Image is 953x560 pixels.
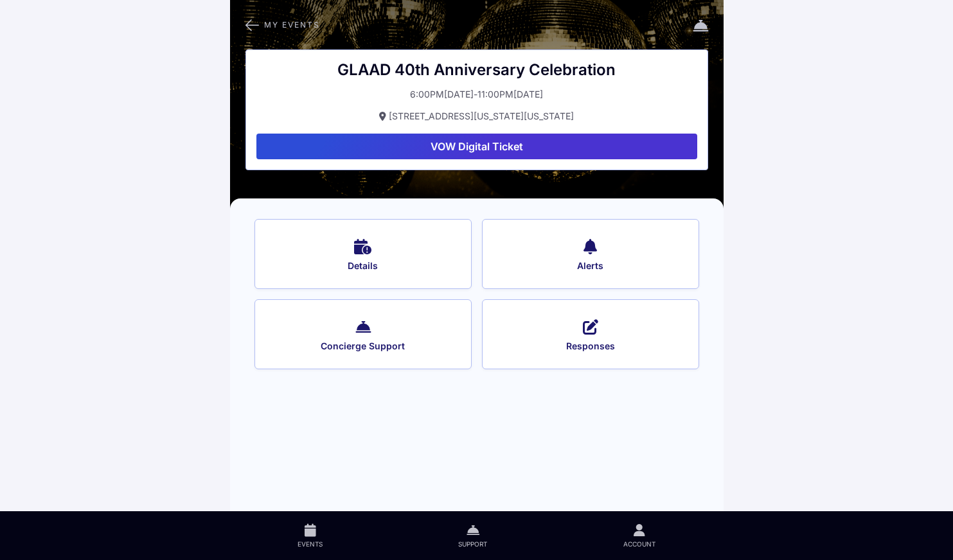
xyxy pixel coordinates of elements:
[391,511,555,560] a: Support
[555,511,723,560] a: Account
[623,539,655,548] span: Account
[272,340,454,352] span: Concierge Support
[272,260,454,272] span: Details
[230,511,391,560] a: Events
[256,87,697,101] button: 6:00PM[DATE]-11:00PM[DATE]
[256,109,697,123] button: [STREET_ADDRESS][US_STATE][US_STATE]
[298,539,323,548] span: Events
[254,299,472,369] button: Concierge Support
[477,87,543,101] div: 11:00PM[DATE]
[499,260,682,272] span: Alerts
[410,87,474,101] div: 6:00PM[DATE]
[458,539,487,548] span: Support
[482,299,699,369] button: Responses
[245,17,320,33] button: My Events
[482,219,699,289] button: Alerts
[254,219,472,289] button: Details
[264,21,320,28] span: My Events
[389,110,574,121] span: [STREET_ADDRESS][US_STATE][US_STATE]
[256,134,697,159] button: VOW Digital Ticket
[499,340,682,352] span: Responses
[256,60,697,80] div: GLAAD 40th Anniversary Celebration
